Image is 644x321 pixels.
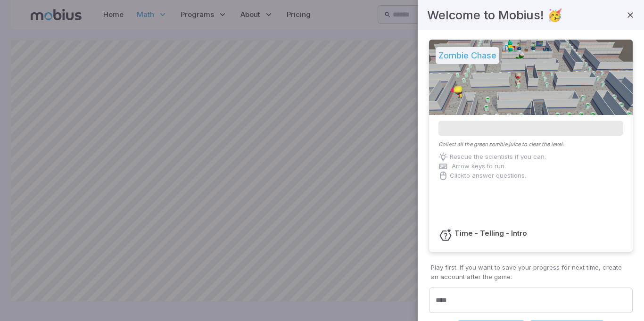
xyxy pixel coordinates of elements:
p: Click to answer questions. [450,171,526,181]
h4: Welcome to Mobius! 🥳 [427,6,562,25]
p: Play first. If you want to save your progress for next time, create an account after the game. [431,263,631,282]
h6: Time - Telling - Intro [454,228,527,239]
p: Arrow keys to run. [452,162,506,171]
p: Collect all the green zombie juice to clear the level. [438,140,623,148]
p: Rescue the scientists if you can. [450,152,546,162]
h5: Zombie Chase [436,47,499,64]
